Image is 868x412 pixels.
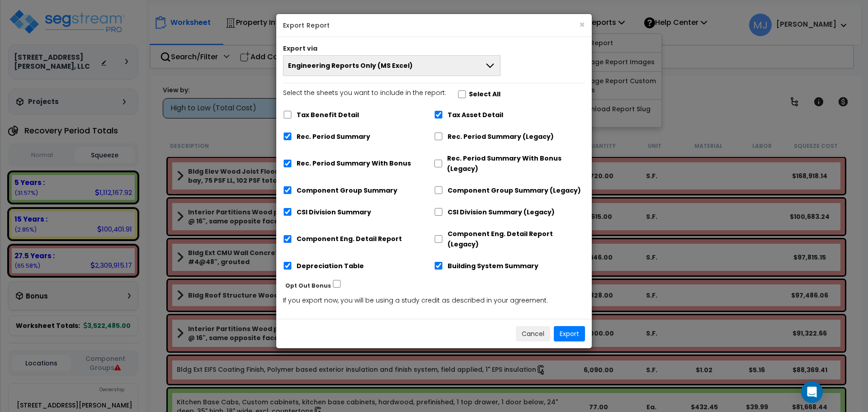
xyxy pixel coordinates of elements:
[297,207,371,218] label: CSI Division Summary
[448,110,503,120] label: Tax Asset Detail
[297,234,402,244] label: Component Eng. Detail Report
[283,88,446,99] p: Select the sheets you want to include in the report:
[285,280,331,291] label: Opt Out Bonus
[579,20,585,29] button: ×
[458,90,467,98] input: Select the sheets you want to include in the report:Select All
[297,158,411,169] label: Rec. Period Summary With Bonus
[448,132,554,142] label: Rec. Period Summary (Legacy)
[448,229,585,250] label: Component Eng. Detail Report (Legacy)
[283,55,500,76] button: Engineering Reports Only (MS Excel)
[283,21,585,30] h5: Export Report
[283,44,317,53] label: Export via
[448,261,538,271] label: Building System Summary
[554,326,585,341] button: Export
[801,381,823,403] div: Open Intercom Messenger
[297,132,370,142] label: Rec. Period Summary
[297,185,397,196] label: Component Group Summary
[447,153,585,174] label: Rec. Period Summary With Bonus (Legacy)
[516,326,550,341] button: Cancel
[297,110,359,120] label: Tax Benefit Detail
[288,61,413,70] span: Engineering Reports Only (MS Excel)
[448,185,581,196] label: Component Group Summary (Legacy)
[448,207,555,218] label: CSI Division Summary (Legacy)
[297,261,364,271] label: Depreciation Table
[469,89,500,99] label: Select All
[283,295,585,306] p: If you export now, you will be using a study credit as described in your agreement.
